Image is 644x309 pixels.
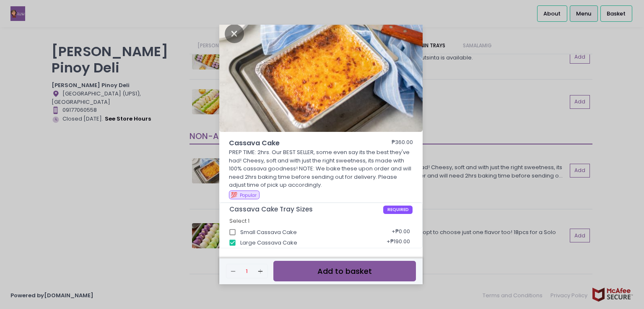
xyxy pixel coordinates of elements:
span: Popular [240,192,257,198]
button: Close [225,29,244,37]
div: + ₱0.00 [389,224,413,240]
div: ₱360.00 [392,138,413,148]
button: Add to basket [273,261,416,281]
span: Cassava Cake Tray Sizes [229,206,383,213]
img: Cassava Cake [219,18,423,132]
span: Select 1 [229,217,249,224]
span: Cassava Cake [229,138,367,148]
span: REQUIRED [383,206,413,214]
div: + ₱190.00 [384,235,413,251]
p: PREP TIME: 2hrs. Our BEST SELLER, some even say its the best they've had! Cheesy, soft and with j... [229,148,413,189]
span: 💯 [231,191,237,199]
